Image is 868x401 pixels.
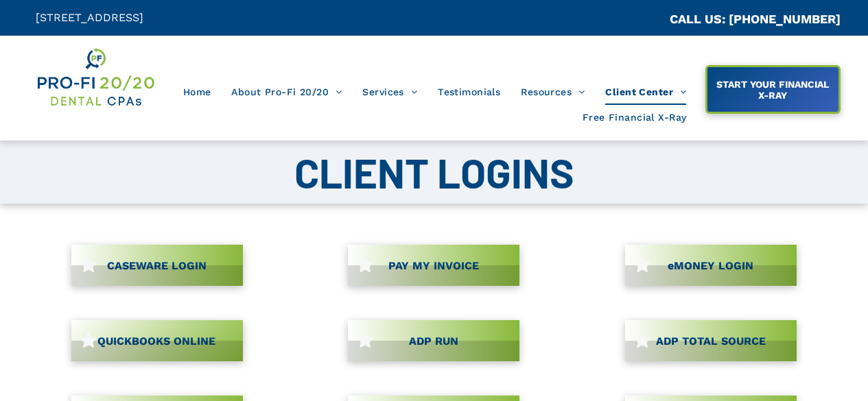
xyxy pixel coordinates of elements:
a: START YOUR FINANCIAL X-RAY [705,65,841,114]
a: Client Center [595,79,696,105]
a: About Pro-Fi 20/20 [221,79,352,105]
span: CASEWARE LOGIN [102,252,211,279]
a: eMONEY LOGIN [625,245,797,286]
a: QUICKBOOKS ONLINE [71,320,243,361]
a: CALL US: [PHONE_NUMBER] [670,12,841,26]
a: Free Financial X-Ray [572,105,696,131]
span: ADP RUN [404,328,463,354]
a: Resources [511,79,595,105]
span: START YOUR FINANCIAL X-RAY [708,72,837,108]
a: ADP TOTAL SOURCE [625,320,797,361]
span: ADP TOTAL SOURCE [651,328,771,354]
span: QUICKBOOKS ONLINE [93,328,220,354]
a: CASEWARE LOGIN [71,245,243,286]
span: eMONEY LOGIN [663,252,758,279]
a: Services [352,79,427,105]
span: CA::CALLC [611,13,670,26]
a: PAY MY INVOICE [348,245,519,286]
a: Home [173,79,222,105]
a: ADP RUN [348,320,519,361]
a: Testimonials [427,79,511,105]
span: [STREET_ADDRESS] [36,11,143,24]
span: CLIENT LOGINS [294,147,574,197]
span: PAY MY INVOICE [384,252,484,279]
img: Get Dental CPA Consulting, Bookkeeping, & Bank Loans [36,46,156,108]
